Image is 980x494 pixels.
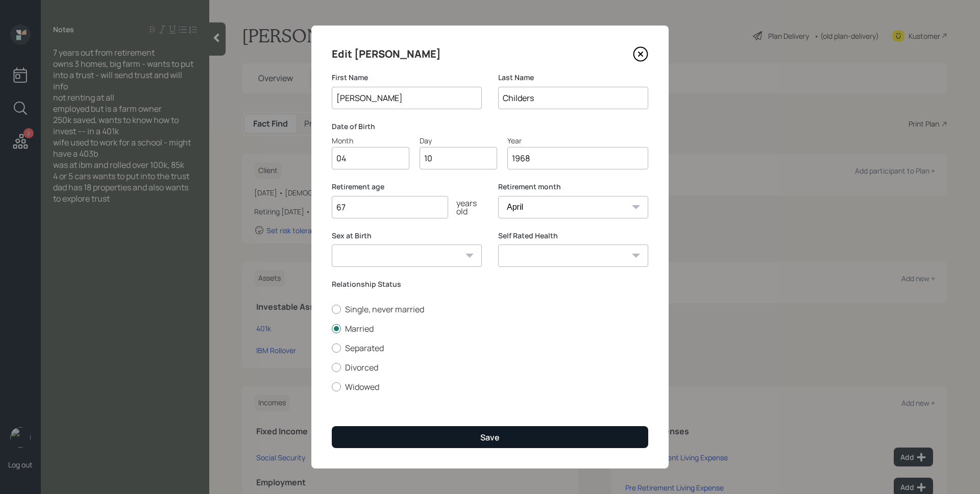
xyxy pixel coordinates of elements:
[420,135,497,146] div: Day
[332,147,409,169] input: Month
[332,135,409,146] div: Month
[332,121,648,132] label: Date of Birth
[498,231,648,241] label: Self Rated Health
[498,182,648,192] label: Retirement month
[507,147,648,169] input: Year
[420,147,497,169] input: Day
[332,362,648,373] label: Divorced
[332,304,648,315] label: Single, never married
[332,182,482,192] label: Retirement age
[498,72,648,83] label: Last Name
[448,199,482,215] div: years old
[480,432,500,443] div: Save
[332,279,648,289] label: Relationship Status
[332,342,648,354] label: Separated
[332,46,441,62] h4: Edit [PERSON_NAME]
[332,231,482,241] label: Sex at Birth
[507,135,648,146] div: Year
[332,323,648,334] label: Married
[332,381,648,392] label: Widowed
[332,72,482,83] label: First Name
[332,426,648,448] button: Save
